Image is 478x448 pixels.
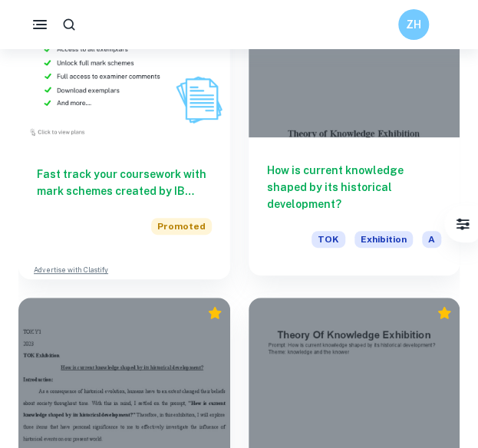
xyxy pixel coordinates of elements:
[34,265,108,275] a: Advertise with Clastify
[437,305,452,321] div: Premium
[398,9,429,40] button: ZH
[312,231,345,248] span: TOK
[267,162,442,212] h6: How is current knowledge shaped by its historical development?
[405,16,423,33] h6: ZH
[37,166,212,199] h6: Fast track your coursework with mark schemes created by IB examiners. Upgrade now
[151,218,212,235] span: Promoted
[207,305,223,321] div: Premium
[422,231,441,248] span: A
[447,209,478,239] button: Filter
[354,231,413,248] span: Exhibition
